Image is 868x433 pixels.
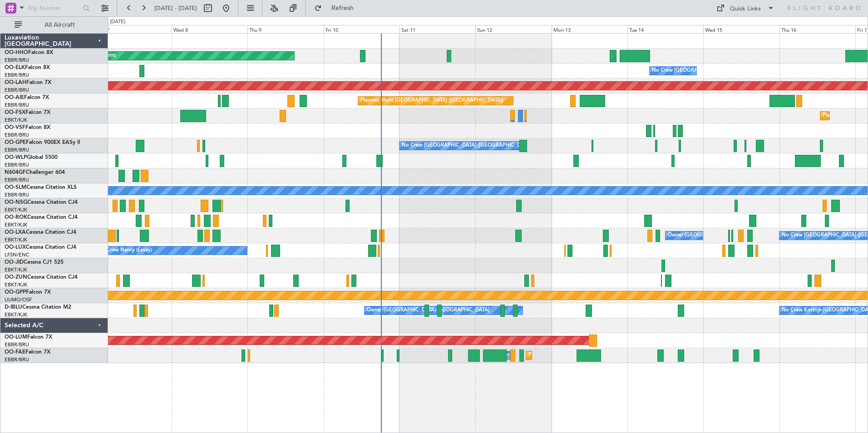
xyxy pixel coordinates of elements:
[5,185,26,190] span: OO-SLM
[360,94,503,108] div: Planned Maint [GEOGRAPHIC_DATA] ([GEOGRAPHIC_DATA])
[5,296,32,303] a: UUMO/OSF
[712,1,779,15] button: Quick Links
[703,25,779,33] div: Wed 15
[652,64,804,78] div: No Crew [GEOGRAPHIC_DATA] ([GEOGRAPHIC_DATA] National)
[10,18,99,32] button: All Aircraft
[5,260,24,265] span: OO-JID
[627,25,703,33] div: Tue 14
[5,80,26,85] span: OO-LAH
[5,215,27,220] span: OO-ROK
[5,192,29,198] a: EBBR/BRU
[5,236,27,243] a: EBKT/KJK
[5,95,49,100] a: OO-AIEFalcon 7X
[5,207,27,213] a: EBKT/KJK
[5,140,26,145] span: OO-GPE
[5,185,77,190] a: OO-SLMCessna Citation XLS
[5,245,26,250] span: OO-LUX
[5,305,71,310] a: D-IBLUCessna Citation M2
[5,245,76,250] a: OO-LUXCessna Citation CJ4
[324,5,362,11] span: Refresh
[5,110,25,115] span: OO-FSX
[5,50,28,55] span: OO-HHO
[367,304,489,317] div: Owner [GEOGRAPHIC_DATA]-[GEOGRAPHIC_DATA]
[5,125,25,130] span: OO-VSF
[5,110,50,115] a: OO-FSXFalcon 7X
[5,356,29,363] a: EBBR/BRU
[5,170,26,175] span: N604GF
[5,349,25,355] span: OO-FAE
[5,341,29,348] a: EBBR/BRU
[5,200,27,205] span: OO-NSG
[5,290,51,295] a: OO-GPPFalcon 7X
[5,251,30,258] a: LFSN/ENC
[5,290,26,295] span: OO-GPP
[475,25,551,33] div: Sun 12
[528,349,608,362] div: Planned Maint Melsbroek Air Base
[5,335,52,340] a: OO-LUMFalcon 7X
[172,25,247,33] div: Wed 8
[730,5,761,14] div: Quick Links
[5,155,58,160] a: OO-WLPGlobal 5500
[5,140,80,145] a: OO-GPEFalcon 900EX EASy II
[5,200,78,205] a: OO-NSGCessna Citation CJ4
[5,275,78,280] a: OO-ZUNCessna Citation CJ4
[5,230,76,235] a: OO-LXACessna Citation CJ4
[5,65,25,70] span: OO-ELK
[402,139,554,153] div: No Crew [GEOGRAPHIC_DATA] ([GEOGRAPHIC_DATA] National)
[5,311,27,318] a: EBKT/KJK
[310,1,365,15] button: Refresh
[5,155,27,160] span: OO-WLP
[247,25,323,33] div: Thu 9
[5,221,27,228] a: EBKT/KJK
[5,102,29,108] a: EBBR/BRU
[5,230,26,235] span: OO-LXA
[5,132,29,138] a: EBBR/BRU
[5,65,50,70] a: OO-ELKFalcon 8X
[5,177,29,183] a: EBBR/BRU
[5,275,27,280] span: OO-ZUN
[5,72,29,79] a: EBBR/BRU
[5,305,22,310] span: D-IBLU
[779,25,855,33] div: Thu 16
[552,25,627,33] div: Mon 13
[5,80,51,85] a: OO-LAHFalcon 7X
[5,57,29,64] a: EBBR/BRU
[5,266,27,273] a: EBKT/KJK
[5,95,24,100] span: OO-AIE
[24,22,96,28] span: All Aircraft
[5,349,50,355] a: OO-FAEFalcon 7X
[5,50,53,55] a: OO-HHOFalcon 8X
[668,229,790,242] div: Owner [GEOGRAPHIC_DATA]-[GEOGRAPHIC_DATA]
[5,162,29,168] a: EBBR/BRU
[110,18,125,26] div: [DATE]
[5,215,78,220] a: OO-ROKCessna Citation CJ4
[28,1,80,15] input: Trip Number
[96,25,172,33] div: Tue 7
[154,4,197,12] span: [DATE] - [DATE]
[98,244,152,257] div: No Crew Nancy (Essey)
[324,25,399,33] div: Fri 10
[5,335,27,340] span: OO-LUM
[5,87,29,93] a: EBBR/BRU
[5,147,29,153] a: EBBR/BRU
[5,117,27,123] a: EBKT/KJK
[5,125,50,130] a: OO-VSFFalcon 8X
[5,281,27,288] a: EBKT/KJK
[5,170,65,175] a: N604GFChallenger 604
[5,260,64,265] a: OO-JIDCessna CJ1 525
[399,25,475,33] div: Sat 11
